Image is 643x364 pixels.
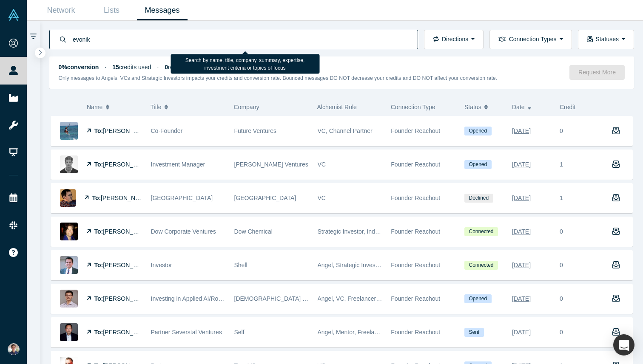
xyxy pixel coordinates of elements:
[60,155,78,173] img: Constantin Koenigsegg's Profile Image
[151,98,162,116] span: Title
[234,64,238,71] strong: 5
[94,127,103,134] strong: To:
[578,30,634,49] button: Statuses
[464,194,493,203] span: Declined
[36,0,86,20] a: Network
[151,295,276,302] span: Investing in Applied AI/Robotics and Deep Tech
[151,195,213,201] span: [GEOGRAPHIC_DATA]
[151,329,222,336] span: Partner Severstal Ventures
[234,262,248,268] span: Shell
[464,98,481,116] span: Status
[318,195,326,201] span: VC
[94,295,103,302] strong: To:
[234,228,273,235] span: Dow Chemical
[318,161,326,168] span: VC
[165,64,168,71] strong: 0
[512,98,525,116] span: Date
[101,195,150,201] span: [PERSON_NAME]
[464,328,484,337] span: Sent
[560,227,563,236] div: 0
[464,227,498,236] span: Connected
[391,195,440,201] span: Founder Reachout
[512,258,531,273] div: [DATE]
[560,294,563,303] div: 0
[391,104,435,110] span: Connection Type
[59,75,498,81] small: Only messages to Angels, VCs and Strategic Investors impacts your credits and conversion rate. Bo...
[137,0,188,20] a: Messages
[512,291,531,306] div: [DATE]
[112,64,151,71] span: credits used
[86,0,137,20] a: Lists
[8,9,20,21] img: Alchemist Vault Logo
[87,98,102,116] span: Name
[234,161,308,168] span: [PERSON_NAME] Ventures
[103,329,152,336] span: [PERSON_NAME]
[512,191,531,206] div: [DATE]
[234,104,259,110] span: Company
[151,228,216,235] span: Dow Corporate Ventures
[103,262,152,268] span: [PERSON_NAME]
[151,127,183,134] span: Co-Founder
[318,127,373,134] span: VC, Channel Partner
[165,64,221,71] span: request(s) accepted
[560,328,563,337] div: 0
[464,98,503,116] button: Status
[318,228,494,235] span: Strategic Investor, Industry Analyst, Customer, Corporate Innovator
[318,295,410,302] span: Angel, VC, Freelancer / Consultant
[512,224,531,239] div: [DATE]
[424,30,484,49] button: Directions
[234,64,265,71] span: credits left
[391,127,440,134] span: Founder Reachout
[151,98,225,116] button: Title
[151,161,205,168] span: Investment Manager
[234,329,245,336] span: Self
[94,161,103,168] strong: To:
[60,223,78,240] img: Kathleen Jurman's Profile Image
[560,261,563,270] div: 0
[512,124,531,138] div: [DATE]
[60,323,78,341] img: George Gogolev's Profile Image
[391,329,440,336] span: Founder Reachout
[112,64,119,71] strong: 15
[234,127,277,134] span: Future Ventures
[464,294,492,303] span: Opened
[157,64,159,71] span: ·
[60,290,78,308] img: Mark Zhu's Profile Image
[87,98,142,116] button: Name
[391,161,440,168] span: Founder Reachout
[317,104,357,110] span: Alchemist Role
[391,262,440,268] span: Founder Reachout
[391,295,440,302] span: Founder Reachout
[151,262,172,268] span: Investor
[94,329,103,336] strong: To:
[318,262,485,268] span: Angel, Strategic Investor, Mentor, Lecturer, Corporate Innovator
[60,256,78,274] img: Vikas Gupta's Profile Image
[92,195,101,201] strong: To:
[555,150,603,179] div: 1
[227,64,228,71] span: ·
[464,160,492,169] span: Opened
[512,157,531,172] div: [DATE]
[103,228,152,235] span: [PERSON_NAME]
[103,127,152,134] span: [PERSON_NAME]
[512,98,551,116] button: Date
[391,228,440,235] span: Founder Reachout
[560,104,575,110] span: Credit
[318,329,522,336] span: Angel, Mentor, Freelancer / Consultant, Channel Partner, Corporate Innovator
[8,343,20,355] img: Andres Meiners's Account
[512,325,531,340] div: [DATE]
[464,127,492,135] span: Opened
[60,189,76,207] img: Brian Jacobs's Profile Image
[464,261,498,270] span: Connected
[234,195,296,201] span: [GEOGRAPHIC_DATA]
[560,127,563,135] div: 0
[59,64,99,71] strong: 0% conversion
[234,295,345,302] span: [DEMOGRAPHIC_DATA] Capital Partners
[72,29,409,49] input: Search by name, title, company, summary, expertise, investment criteria or topics of focus
[489,30,572,49] button: Connection Types
[103,161,152,168] span: [PERSON_NAME]
[60,122,78,140] img: Maryanna Saenko's Profile Image
[94,228,103,235] strong: To:
[555,183,603,213] div: 1
[103,295,152,302] span: [PERSON_NAME]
